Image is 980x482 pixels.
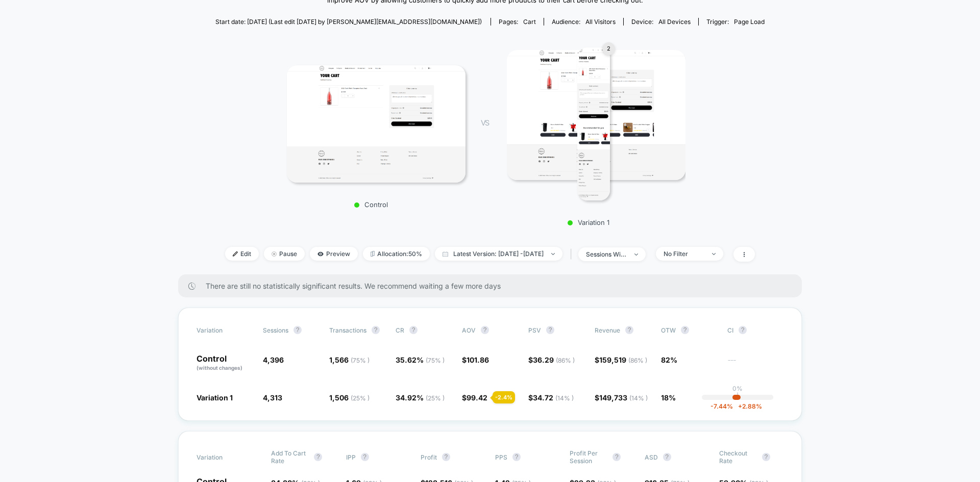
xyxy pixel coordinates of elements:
span: 1,506 [329,393,370,402]
span: 99.42 [467,393,487,402]
span: CR [396,326,404,334]
div: No Filter [664,250,704,258]
span: --- [727,357,783,372]
span: 4,396 [263,356,284,364]
img: end [272,251,277,257]
button: ? [663,453,671,461]
span: cart [523,18,536,26]
span: 34.92 % [396,393,445,402]
span: ( 14 % ) [555,394,574,402]
p: Control [197,354,253,372]
span: Transactions [329,326,366,334]
span: 2.88 % [733,402,762,410]
span: CI [727,326,783,334]
span: 1,566 [329,356,370,364]
span: $ [595,393,648,402]
button: ? [762,453,770,461]
span: 34.72 [533,393,574,402]
span: 159,519 [599,356,647,364]
button: ? [314,453,322,461]
span: There are still no statistically significant results. We recommend waiting a few more days [206,282,781,290]
span: | [568,247,578,262]
span: ASD [645,453,658,461]
img: end [551,253,555,255]
span: 149,733 [599,393,648,402]
div: Audience: [552,18,616,26]
img: Variation 1 1 [507,50,685,180]
span: Latest Version: [DATE] - [DATE] [435,247,562,261]
span: 4,313 [263,393,282,402]
img: calendar [443,251,448,257]
span: (without changes) [197,365,242,371]
span: Start date: [DATE] (Last edit [DATE] by [PERSON_NAME][EMAIL_ADDRESS][DOMAIN_NAME]) [215,18,482,26]
div: 2 [602,42,615,55]
p: Variation 1 [499,218,678,226]
div: - 2.4 % [493,391,515,403]
span: ( 86 % ) [628,357,647,364]
img: Variation 1 main [577,47,609,200]
img: rebalance [371,251,375,257]
button: ? [409,326,418,334]
span: Add To Cart Rate [271,449,309,465]
button: ? [512,453,521,461]
span: 101.86 [467,356,489,364]
button: ? [481,326,489,334]
span: Pause [264,247,305,261]
span: $ [528,393,574,402]
img: end [712,253,716,255]
span: Device: [623,18,698,26]
button: ? [681,326,689,334]
span: IPP [346,453,356,461]
button: ? [293,326,302,334]
span: OTW [661,326,717,334]
span: ( 86 % ) [556,357,575,364]
img: edit [233,251,238,257]
button: ? [442,453,450,461]
div: sessions with impression [586,250,627,258]
span: + [738,402,742,410]
span: 35.62 % [396,356,445,364]
span: AOV [462,326,476,334]
span: VS [481,118,489,127]
p: Control [282,200,460,209]
span: Preview [310,247,358,261]
span: Page Load [734,18,765,26]
span: PPS [495,453,507,461]
span: ( 75 % ) [426,357,445,364]
button: ? [372,326,380,334]
span: $ [595,356,647,364]
span: Edit [225,247,259,261]
img: end [634,253,638,256]
span: ( 25 % ) [351,394,370,402]
div: Trigger: [706,18,765,26]
button: ? [361,453,369,461]
p: | [737,392,739,400]
span: Sessions [263,326,288,334]
span: ( 25 % ) [426,394,445,402]
span: 36.29 [533,356,575,364]
span: 82% [661,356,677,364]
div: Pages: [499,18,536,26]
button: ? [612,453,621,461]
img: Control main [287,65,465,182]
span: PSV [528,326,541,334]
span: Checkout Rate [719,449,757,465]
span: $ [462,356,489,364]
span: Variation [197,326,253,334]
p: 0% [732,385,743,392]
span: ( 75 % ) [351,357,370,364]
button: ? [546,326,554,334]
span: All Visitors [585,18,616,26]
button: ? [739,326,747,334]
span: Profit Per Session [570,449,607,465]
span: Revenue [595,326,620,334]
span: Allocation: 50% [363,247,430,261]
span: $ [462,393,487,402]
span: all devices [658,18,691,26]
span: Variation [197,449,253,465]
span: 18% [661,393,676,402]
span: -7.44 % [710,402,733,410]
span: $ [528,356,575,364]
span: Variation 1 [197,393,233,402]
button: ? [625,326,633,334]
